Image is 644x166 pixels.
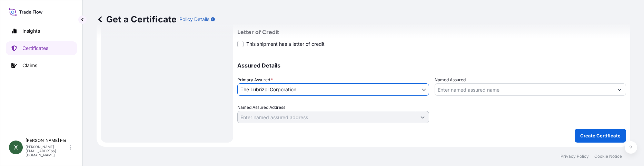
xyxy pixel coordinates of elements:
p: Policy Details [179,16,209,23]
a: Certificates [6,41,77,55]
a: Cookie Notice [594,154,622,159]
label: Named Assured Address [237,104,285,111]
span: This shipment has a letter of credit [246,41,325,48]
span: Primary Assured [237,76,273,83]
p: [PERSON_NAME] Fei [26,138,68,143]
input: Assured Name [435,83,614,96]
a: Privacy Policy [561,154,589,159]
p: Claims [22,62,37,69]
p: Get a Certificate [97,14,177,25]
p: Insights [22,28,40,34]
button: Create Certificate [575,129,626,143]
p: Create Certificate [580,132,621,139]
button: The Lubrizol Corporation [237,83,429,96]
p: [PERSON_NAME][EMAIL_ADDRESS][DOMAIN_NAME] [26,145,68,157]
a: Claims [6,59,77,72]
a: Insights [6,24,77,38]
label: Named Assured [435,76,466,83]
span: X [14,144,18,151]
button: Show suggestions [613,83,626,96]
p: Certificates [22,45,48,52]
span: The Lubrizol Corporation [240,86,296,93]
p: Assured Details [237,63,626,68]
button: Show suggestions [416,111,429,123]
input: Named Assured Address [238,111,416,123]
